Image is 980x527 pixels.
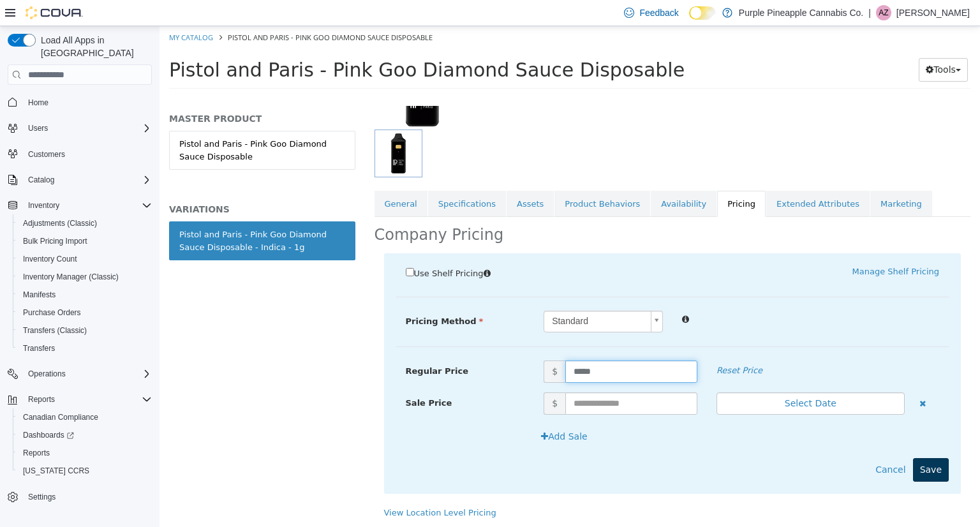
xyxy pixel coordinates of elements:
span: Reports [23,392,152,407]
span: Transfers (Classic) [18,323,152,338]
span: Load All Apps in [GEOGRAPHIC_DATA] [36,34,152,59]
span: Inventory Count [18,251,152,267]
span: Purchase Orders [18,305,152,320]
h5: VARIATIONS [10,177,196,189]
span: Adjustments (Classic) [18,216,152,231]
span: $ [384,366,406,389]
button: Inventory [23,198,64,213]
a: Manifests [18,287,61,302]
button: Bulk Pricing Import [13,232,157,250]
span: Pistol and Paris - Pink Goo Diamond Sauce Disposable [10,33,525,55]
span: AZ [879,5,888,20]
button: Settings [3,487,157,506]
a: Availability [491,165,557,191]
span: Purchase Orders [23,308,81,318]
span: Feedback [639,6,678,19]
button: Transfers (Classic) [13,322,157,339]
span: [US_STATE] CCRS [23,466,89,476]
span: Customers [23,146,152,162]
a: Customers [23,147,70,162]
button: Add Sale [375,399,435,422]
button: Adjustments (Classic) [13,214,157,232]
a: Specifications [269,165,346,191]
a: Pricing [558,165,606,191]
span: Manifests [23,290,56,300]
span: Transfers (Classic) [23,325,87,336]
button: Catalog [3,171,157,189]
button: Transfers [13,339,157,357]
div: Pistol and Paris - Pink Goo Diamond Sauce Disposable - Indica - 1g [20,202,186,227]
span: Customers [28,149,65,160]
a: Inventory Count [18,251,82,267]
span: Users [28,123,48,133]
a: Home [23,95,54,110]
a: Pistol and Paris - Pink Goo Diamond Sauce Disposable [10,105,196,144]
span: Regular Price [246,340,309,350]
img: Cova [26,6,83,19]
button: Customers [3,145,157,163]
span: Canadian Compliance [23,412,98,422]
span: Home [23,94,152,110]
span: Reports [28,394,55,405]
a: General [215,165,268,191]
h2: Company Pricing [215,199,345,219]
span: Operations [28,369,66,379]
button: Inventory Count [13,250,157,268]
button: Manifests [13,286,157,304]
a: View Location Level Pricing [225,482,337,491]
a: Assets [347,165,394,191]
button: Users [23,121,53,136]
button: Select Date [557,366,745,389]
span: Transfers [18,341,152,356]
a: Dashboards [18,427,79,443]
button: Purchase Orders [13,304,157,322]
button: Home [3,93,157,111]
button: Reports [13,444,157,462]
span: Dashboards [18,427,152,443]
button: Catalog [23,172,59,188]
button: Inventory Manager (Classic) [13,268,157,286]
span: Catalog [23,172,152,188]
span: Canadian Compliance [18,410,152,425]
a: Bulk Pricing Import [18,234,93,249]
em: Reset Price [557,339,603,349]
p: Purple Pineapple Cannabis Co. [739,5,863,20]
button: Reports [3,390,157,408]
a: Dashboards [13,426,157,444]
a: Settings [23,489,61,505]
a: [US_STATE] CCRS [18,463,94,479]
span: Users [23,121,152,136]
span: Sale Price [246,372,293,382]
button: Save [754,432,789,456]
a: Manage Shelf Pricing [693,241,780,250]
span: Operations [23,366,152,382]
span: $ [384,334,406,357]
span: Inventory [23,198,152,213]
a: Adjustments (Classic) [18,216,102,231]
button: Canadian Compliance [13,408,157,426]
span: Settings [28,492,56,502]
button: Operations [23,366,71,382]
a: Transfers (Classic) [18,323,92,338]
span: Bulk Pricing Import [23,236,87,246]
a: Purchase Orders [18,305,86,320]
span: Washington CCRS [18,463,152,479]
a: Reports [18,445,55,461]
div: Anthony Zerafa [876,5,891,20]
span: Catalog [28,175,54,185]
input: Use Shelf Pricing [246,242,255,250]
span: Reports [18,445,152,461]
span: Inventory [28,200,59,211]
button: Cancel [709,432,753,456]
span: Bulk Pricing Import [18,234,152,249]
span: Standard [385,285,486,306]
span: Reports [23,448,50,458]
p: [PERSON_NAME] [896,5,970,20]
button: [US_STATE] CCRS [13,462,157,480]
a: Canadian Compliance [18,410,103,425]
span: Use Shelf Pricing [255,242,324,252]
span: Home [28,98,48,108]
button: Users [3,119,157,137]
input: Dark Mode [689,6,716,20]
